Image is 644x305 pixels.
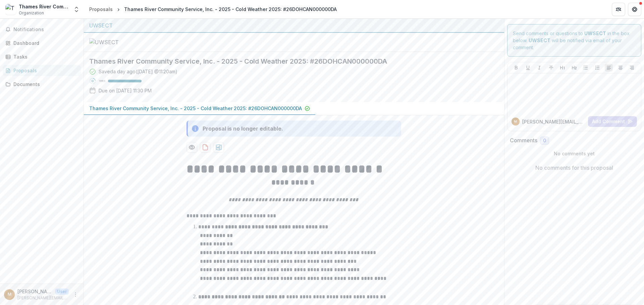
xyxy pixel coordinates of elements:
[522,118,586,125] p: [PERSON_NAME][EMAIL_ADDRESS][DOMAIN_NAME]
[3,51,81,62] a: Tasks
[570,64,578,72] button: Heading 2
[89,6,113,13] div: Proposals
[87,4,115,14] a: Proposals
[19,10,44,16] span: Organization
[535,164,613,172] p: No comments for this proposal
[558,64,567,72] button: Heading 1
[89,21,499,29] div: UWSECT
[87,4,339,14] nav: breadcrumb
[55,289,69,295] p: User
[628,3,641,16] button: Get Help
[13,27,78,32] span: Notifications
[3,24,81,35] button: Notifications
[547,64,555,72] button: Strike
[13,40,75,47] div: Dashboard
[13,81,75,88] div: Documents
[514,120,517,123] div: michaelv@trfp.org
[628,64,636,72] button: Align Right
[203,125,283,133] div: Proposal is no longer editable.
[17,295,69,301] p: [PERSON_NAME][EMAIL_ADDRESS][DOMAIN_NAME]
[510,137,537,144] h2: Comments
[584,30,606,36] strong: UWSECT
[512,64,520,72] button: Bold
[213,142,224,153] button: download-proposal
[535,64,543,72] button: Italicize
[507,24,642,57] div: Send comments or questions to in the box below. will be notified via email of your comment.
[89,105,302,112] p: Thames River Community Service, Inc. - 2025 - Cold Weather 2025: #26DOHCAN000000DA
[186,142,197,153] button: Preview 44e6de29-5695-4187-859e-5cfb22bfc236-0.pdf
[616,64,625,72] button: Align Center
[612,3,625,16] button: Partners
[588,116,637,127] button: Add Comment
[99,87,152,94] p: Due on [DATE] 11:30 PM
[3,65,81,76] a: Proposals
[124,6,337,13] div: Thames River Community Service, Inc. - 2025 - Cold Weather 2025: #26DOHCAN000000DA
[3,37,81,49] a: Dashboard
[8,292,11,297] div: michaelv@trfp.org
[5,4,16,15] img: Thames River Community Service, Inc.
[89,57,488,65] h2: Thames River Community Service, Inc. - 2025 - Cold Weather 2025: #26DOHCAN000000DA
[72,3,81,16] button: Open entity switcher
[510,150,639,157] p: No comments yet
[524,64,532,72] button: Underline
[99,79,105,83] p: 100 %
[582,64,590,72] button: Bullet List
[13,67,75,74] div: Proposals
[13,53,75,60] div: Tasks
[89,38,156,46] img: UWSECT
[17,288,52,295] p: [PERSON_NAME][EMAIL_ADDRESS][DOMAIN_NAME]
[3,79,81,90] a: Documents
[99,68,177,75] div: Saved a day ago ( [DATE] @ 11:20am )
[543,138,546,144] span: 0
[19,3,69,10] div: Thames River Community Service, Inc.
[200,142,211,153] button: download-proposal
[71,291,79,299] button: More
[605,64,613,72] button: Align Left
[593,64,601,72] button: Ordered List
[529,37,550,43] strong: UWSECT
